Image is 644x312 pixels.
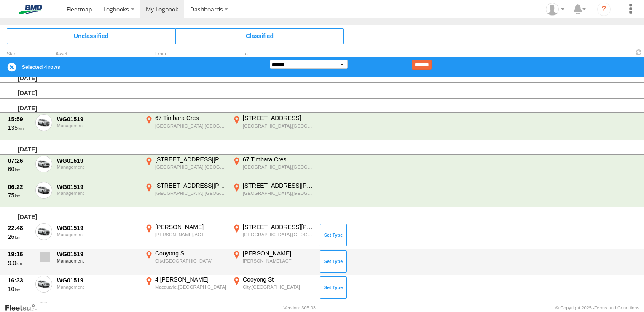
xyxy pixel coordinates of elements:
[8,276,31,284] div: 16:33
[243,156,314,163] div: 67 Timbara Cres
[143,52,228,56] div: From
[57,250,139,258] div: WG01519
[243,223,314,231] div: [STREET_ADDRESS][PERSON_NAME]
[231,156,315,180] label: Click to View Event Location
[155,190,226,196] div: [GEOGRAPHIC_DATA],[GEOGRAPHIC_DATA]
[57,183,139,191] div: WG01519
[8,285,31,293] div: 10
[8,233,31,241] div: 26
[243,284,314,290] div: City,[GEOGRAPHIC_DATA]
[320,276,347,298] button: Click to Set
[8,157,31,164] div: 07:26
[7,52,32,56] div: Click to Sort
[5,304,43,312] a: Visit our Website
[231,223,315,248] label: Click to View Event Location
[155,123,226,129] div: [GEOGRAPHIC_DATA],[GEOGRAPHIC_DATA]
[143,276,228,300] label: Click to View Event Location
[243,258,314,264] div: [PERSON_NAME],ACT
[243,276,314,283] div: Cooyong St
[155,284,226,290] div: Macquarie,[GEOGRAPHIC_DATA]
[57,123,139,128] div: Management
[243,232,314,238] div: [GEOGRAPHIC_DATA],[GEOGRAPHIC_DATA]
[57,191,139,196] div: Management
[8,183,31,191] div: 06:22
[8,165,31,173] div: 60
[595,305,639,310] a: Terms and Conditions
[155,249,226,257] div: Cooyong St
[8,192,31,199] div: 75
[8,259,31,267] div: 9.0
[57,164,139,170] div: Management
[57,258,139,263] div: Management
[555,305,639,310] div: © Copyright 2025 -
[320,224,347,246] button: Click to Set
[155,258,226,264] div: City,[GEOGRAPHIC_DATA]
[597,3,611,16] i: ?
[57,285,139,290] div: Management
[8,124,31,131] div: 135
[155,223,226,231] div: [PERSON_NAME]
[8,250,31,258] div: 19:16
[143,249,228,274] label: Click to View Event Location
[543,3,567,16] div: Joe Baranowski
[243,123,314,129] div: [GEOGRAPHIC_DATA],[GEOGRAPHIC_DATA]
[56,52,140,56] div: Asset
[155,164,226,170] div: [GEOGRAPHIC_DATA],[GEOGRAPHIC_DATA]
[231,249,315,274] label: Click to View Event Location
[8,5,52,14] img: bmd-logo.svg
[175,28,344,44] span: Click to view Classified Trips
[155,156,226,163] div: [STREET_ADDRESS][PERSON_NAME]
[231,114,315,139] label: Click to View Event Location
[57,232,139,237] div: Management
[243,302,314,309] div: 4 [PERSON_NAME]
[231,182,315,206] label: Click to View Event Location
[243,164,314,170] div: [GEOGRAPHIC_DATA],[GEOGRAPHIC_DATA]
[57,157,139,164] div: WG01519
[155,302,226,309] div: [STREET_ADDRESS][PERSON_NAME]
[143,223,228,248] label: Click to View Event Location
[243,249,314,257] div: [PERSON_NAME]
[8,115,31,123] div: 15:59
[155,114,226,122] div: 67 Timbara Cres
[243,190,314,196] div: [GEOGRAPHIC_DATA],[GEOGRAPHIC_DATA]
[57,224,139,232] div: WG01519
[231,52,315,56] div: To
[284,305,316,310] div: Version: 305.03
[243,114,314,122] div: [STREET_ADDRESS]
[143,156,228,180] label: Click to View Event Location
[143,182,228,206] label: Click to View Event Location
[7,28,175,44] span: Click to view Unclassified Trips
[634,48,644,56] span: Refresh
[320,250,347,272] button: Click to Set
[143,114,228,139] label: Click to View Event Location
[8,224,31,232] div: 22:48
[57,115,139,123] div: WG01519
[231,276,315,300] label: Click to View Event Location
[155,182,226,189] div: [STREET_ADDRESS][PERSON_NAME]
[7,62,17,72] label: Clear Selection
[243,182,314,189] div: [STREET_ADDRESS][PERSON_NAME]
[155,232,226,238] div: [PERSON_NAME],ACT
[57,276,139,284] div: WG01519
[155,276,226,283] div: 4 [PERSON_NAME]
